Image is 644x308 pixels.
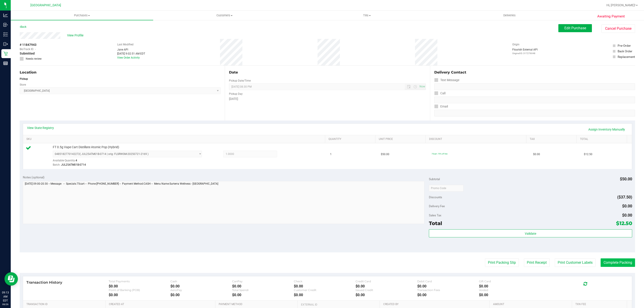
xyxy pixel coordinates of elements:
a: Amount [493,303,570,306]
div: [DATE] 9:02:51 AM EDT [117,52,145,56]
input: Format: (999) 999-9999 [434,83,635,90]
div: Point of Banking (POB) [109,288,170,292]
div: Available Quantity: [53,157,210,166]
span: Validate [525,232,536,235]
label: Store [20,83,26,87]
a: Customers [153,11,296,20]
div: Delivery Contact [434,70,635,75]
div: Back Order [618,49,632,53]
div: Location [20,70,221,75]
div: Voided [479,288,541,292]
div: $0.00 [232,293,294,297]
span: Hi, [PERSON_NAME]! [606,3,636,7]
a: Unit Price [379,137,424,141]
label: Last Modified [117,42,133,46]
div: $0.00 [479,284,541,288]
label: Pickup Date/Time [229,79,251,83]
span: BioTrack ID: [20,47,34,51]
a: Created At [109,303,213,306]
label: Pickup Day [229,92,243,96]
span: Discounts [429,193,442,201]
span: Awaiting Payment [597,14,625,19]
div: $0.00 [232,284,294,288]
div: $0.00 [294,284,356,288]
p: Original ID: 317276048 [512,52,538,55]
inline-svg: Outbound [3,42,8,46]
button: Print Customer Labels [555,258,595,267]
span: 75cart: 75% off line [432,153,447,155]
strong: Pickup [20,77,28,80]
a: Assign Inventory Manually [585,126,628,133]
button: Validate [429,229,632,237]
span: JUL25ATM01B-0714 [61,163,86,166]
a: Txn Fee [575,303,625,306]
iframe: Resource center [4,272,18,286]
div: $0.00 [170,293,232,297]
label: Origin [512,42,519,46]
span: Notes (optional) [23,175,44,179]
a: Back [20,25,26,28]
div: Total Spendr [232,288,294,292]
a: Tills [296,11,438,20]
div: Customer Credit [294,288,356,292]
a: Quantity [328,137,373,141]
a: Discount [429,137,524,141]
div: Flourish External API [512,48,538,55]
div: $0.00 [109,284,170,288]
div: Credit Card [356,280,417,283]
a: View Order Activity [117,56,140,59]
span: Deliveries [497,13,522,17]
span: $50.00 [381,152,389,156]
div: $0.00 [356,293,417,297]
div: Check [294,280,356,283]
span: FT 0.5g Vape Cart Distillate Atomic Pop (Hybrid) [53,145,119,149]
span: # 11847943 [20,42,36,47]
span: Delivery Fee [429,204,445,208]
button: Complete Packing [601,258,635,267]
div: $0.00 [294,293,356,297]
button: Edit Purchase [558,24,592,32]
a: Created By [383,303,488,306]
inline-svg: Analytics [3,13,8,17]
label: Call [434,90,445,97]
span: Tills [296,13,438,17]
span: $0.00 [622,204,632,208]
div: Debit Card [417,280,479,283]
span: 1 [330,152,332,156]
div: Transaction Fees [417,288,479,292]
div: $0.00 [356,284,417,288]
p: 08/26 [2,303,9,306]
inline-svg: Retail [3,51,8,56]
span: Needs review [26,57,42,61]
span: $0.00 [533,152,540,156]
span: $50.00 [620,177,632,181]
span: Submitted [20,51,35,56]
span: View Profile [67,33,85,38]
a: Total [580,137,625,141]
a: Tax [530,137,575,141]
div: $0.00 [417,284,479,288]
div: $0.00 [109,293,170,297]
div: Date [229,70,426,75]
a: View State Registry [27,126,54,130]
div: AeroPay [170,288,232,292]
button: Print Packing Slip [485,258,519,267]
span: Subtotal [429,177,440,181]
button: Cancel Purchase [602,24,635,33]
div: Replacement [618,55,635,59]
label: Text Message [434,77,459,83]
p: 09:13 AM EDT [2,291,9,303]
inline-svg: Inbound [3,23,8,27]
a: SKU [26,137,323,141]
div: Gift Card [479,280,541,283]
span: Edit Purchase [564,26,586,30]
span: 4 [76,159,77,162]
span: Customers [153,13,295,17]
input: Format: (999) 999-9999 [434,97,635,103]
span: Batch: [53,163,60,166]
div: $0.00 [170,284,232,288]
a: Deliveries [438,11,581,20]
div: Pre-Order [618,43,631,48]
div: $0.00 [479,293,541,297]
a: Payment Method [219,303,296,306]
